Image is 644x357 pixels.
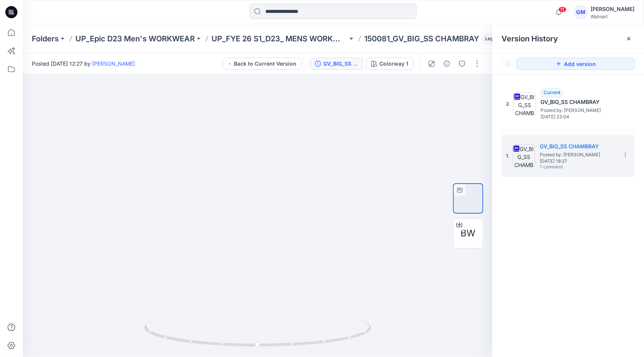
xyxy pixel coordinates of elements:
h5: GV_BIG_SS CHAMBRAY [540,142,616,151]
span: [DATE] 18:27 [540,159,616,164]
span: [DATE] 23:04 [541,114,616,120]
span: 11 [558,6,567,13]
span: 1 comment [540,164,593,170]
div: [PERSON_NAME] [591,5,635,14]
span: Posted by: Gayan Mahawithanalage [541,107,616,114]
a: UP_Epic D23 Men's WORKWEAR [75,33,195,44]
span: Version History [501,34,558,43]
span: Legacy Style [482,34,517,43]
span: BW [461,226,476,240]
span: 2. [506,101,510,107]
img: GV_BIG_SS CHAMBRAY [513,93,536,115]
span: Posted by: Gayan Mahawithanalage [540,151,616,159]
span: Current [544,90,560,95]
button: Back to Current Version [223,58,301,70]
img: GV_BIG_SS CHAMBRAY [512,145,535,167]
button: Show Hidden Versions [501,58,514,70]
span: 1. [506,153,509,159]
a: [PERSON_NAME] [92,60,135,67]
button: GV_BIG_SS CHAMBRAY [310,58,363,70]
p: 150081_GV_BIG_SS CHAMBRAY [364,33,479,44]
button: Add version [517,58,635,70]
button: Details [441,58,453,70]
button: Legacy Style [479,33,517,44]
a: Folders [32,33,59,44]
h5: GV_BIG_SS CHAMBRAY [541,98,616,107]
span: Posted [DATE] 12:27 by [32,60,135,68]
button: Colorway 1 [366,58,413,70]
div: GV_BIG_SS CHAMBRAY [323,60,358,68]
button: Close [626,36,632,42]
div: Colorway 1 [379,60,408,68]
div: Walmart [591,14,635,19]
div: GM [574,5,588,19]
img: turntable-17-09-2024-12:44:20 [454,184,483,213]
a: UP_FYE 26 S1_D23_ MENS WORKWEAR BOTTOMS EPIC [212,33,348,44]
